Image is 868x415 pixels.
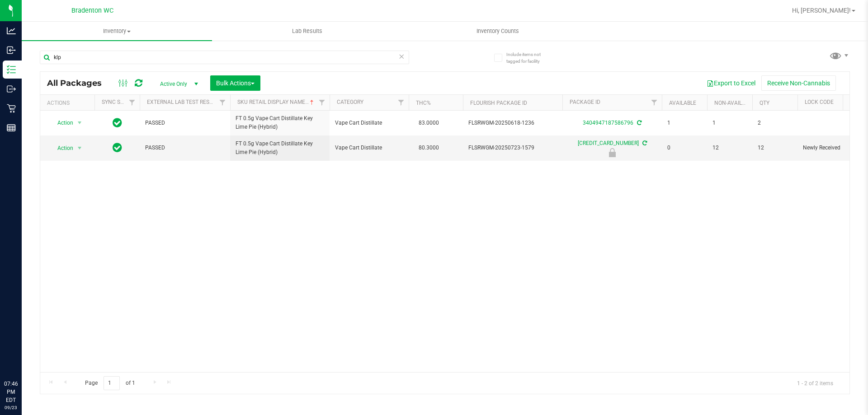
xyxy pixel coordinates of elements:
inline-svg: Inbound [7,46,16,55]
span: FLSRWGM-20250723-1579 [468,144,557,152]
a: Sync Status [102,99,137,105]
span: FT 0.5g Vape Cart Distillate Key Lime Pie (Hybrid) [236,140,324,157]
span: Page of 1 [77,376,142,390]
a: Inventory [22,22,212,41]
input: 1 [104,376,120,390]
span: Bradenton WC [71,7,113,14]
span: select [74,117,85,129]
span: PASSED [145,144,225,152]
a: Inventory Counts [402,22,593,41]
span: select [74,142,85,154]
button: Export to Excel [701,75,761,91]
span: FLSRWGM-20250618-1236 [468,119,557,127]
span: Action [49,117,74,129]
p: 07:46 PM EDT [4,380,18,404]
a: Lock Code [805,99,834,105]
span: Clear [398,51,405,62]
span: Vape Cart Distillate [335,144,403,152]
span: Sync from Compliance System [636,120,642,126]
span: All Packages [47,78,111,88]
inline-svg: Retail [7,104,16,113]
a: Filter [394,95,409,110]
a: 3404947187586796 [583,120,633,126]
button: Bulk Actions [210,75,260,91]
a: Category [337,99,363,105]
button: Receive Non-Cannabis [761,75,836,91]
input: Search Package ID, Item Name, SKU, Lot or Part Number... [40,51,409,64]
inline-svg: Analytics [7,26,16,35]
span: Inventory Counts [464,27,531,35]
span: 83.0000 [414,117,443,130]
div: Newly Received [561,148,663,157]
a: Filter [125,95,140,110]
a: Filter [215,95,230,110]
span: 0 [667,144,702,152]
a: Filter [647,95,662,110]
span: Action [49,142,74,154]
div: Actions [47,100,91,106]
span: PASSED [145,119,225,127]
span: 1 - 2 of 2 items [790,376,840,390]
a: Package ID [570,99,600,105]
span: Hi, [PERSON_NAME]! [792,7,851,14]
span: Sync from Compliance System [641,140,647,146]
a: [CREDIT_CARD_NUMBER] [578,140,639,146]
span: In Sync [113,141,122,154]
a: Lab Results [212,22,402,41]
span: FT 0.5g Vape Cart Distillate Key Lime Pie (Hybrid) [236,114,324,131]
span: 2 [758,119,792,127]
span: Bulk Actions [216,79,255,87]
span: In Sync [113,117,122,129]
span: Include items not tagged for facility [506,51,552,65]
span: Lab Results [280,27,335,35]
span: Vape Cart Distillate [335,119,403,127]
a: THC% [416,100,431,106]
a: External Lab Test Result [147,99,218,105]
a: Non-Available [714,100,755,106]
span: 1 [667,119,702,127]
span: 1 [712,119,747,127]
inline-svg: Inventory [7,65,16,74]
a: Qty [759,100,769,106]
span: 12 [758,144,792,152]
span: Inventory [22,27,212,35]
iframe: Resource center [9,343,36,370]
a: Flourish Package ID [470,100,527,106]
inline-svg: Reports [7,123,16,132]
a: Filter [315,95,330,110]
p: 09/23 [4,404,18,411]
inline-svg: Outbound [7,84,16,93]
a: Sku Retail Display Name [237,99,316,105]
span: 80.3000 [414,141,443,154]
a: Available [669,100,696,106]
span: Newly Received [803,144,860,152]
span: 12 [712,144,747,152]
